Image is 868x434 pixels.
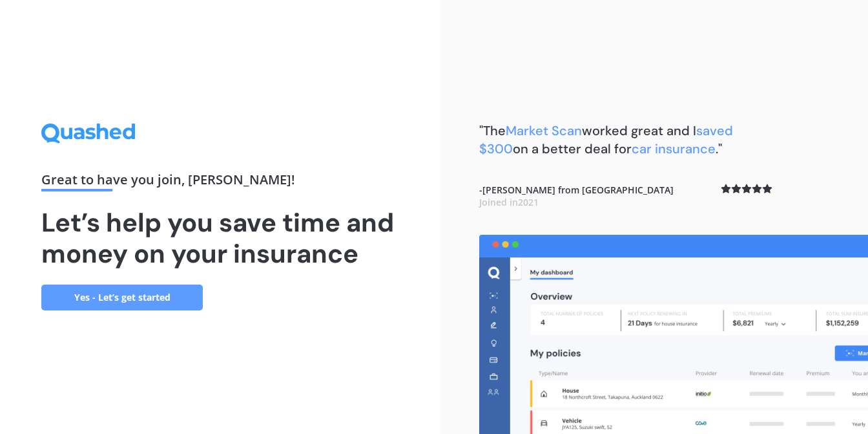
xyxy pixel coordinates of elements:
[479,122,733,157] b: "The worked great and I on a better deal for ."
[479,235,868,434] img: dashboard.webp
[632,140,716,157] span: car insurance
[41,285,203,310] a: Yes - Let’s get started
[479,196,539,208] span: Joined in 2021
[479,122,733,157] span: saved $300
[479,184,674,209] b: - [PERSON_NAME] from [GEOGRAPHIC_DATA]
[506,122,582,139] span: Market Scan
[41,207,399,269] h1: Let’s help you save time and money on your insurance
[41,173,399,191] div: Great to have you join , [PERSON_NAME] !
